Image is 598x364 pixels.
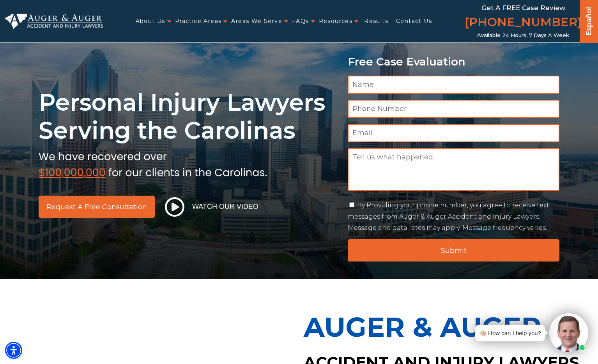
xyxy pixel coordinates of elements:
[348,76,559,94] input: Name
[549,313,588,352] img: Intaker widget Avatar
[481,4,565,12] span: Get a FREE Case Review
[348,201,549,231] label: By Providing your phone number, you agree to receive text messages from Auger & Auger Accident an...
[319,13,353,29] a: Resources
[39,196,155,218] a: Request a Free Consultation
[163,197,261,217] button: Watch Our Video
[39,88,338,145] h1: Personal Injury Lawyers Serving the Carolinas
[396,13,432,29] a: Contact Us
[304,302,593,352] p: Auger & Auger
[348,239,559,262] input: Submit
[364,13,388,29] a: Results
[136,13,165,29] a: About Us
[348,56,559,68] p: Free Case Evaluation
[479,328,541,338] div: 👋🏼 How can I help you?
[175,13,222,29] a: Practice Areas
[348,100,559,118] input: Phone Number
[5,14,103,28] img: Auger & Auger Accident and Injury Lawyers Logo
[46,203,147,210] span: Request a Free Consultation
[5,342,22,359] div: Accessibility Menu
[39,148,267,178] img: sub text
[348,124,559,142] input: Email
[465,14,582,32] a: [PHONE_NUMBER]
[231,13,282,29] a: Areas We Serve
[477,32,569,39] span: Available 24 Hours, 7 Days a Week
[292,13,309,29] a: FAQs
